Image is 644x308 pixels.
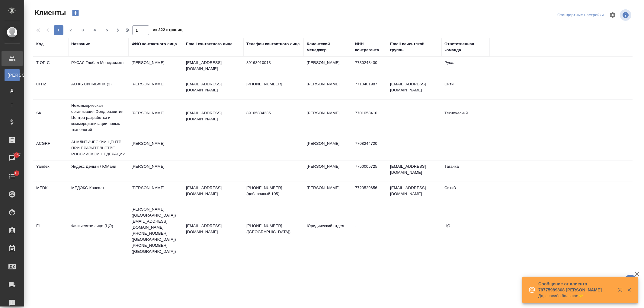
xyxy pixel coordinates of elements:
[78,27,88,33] span: 3
[390,41,438,53] div: Email клиентской группы
[186,60,240,72] p: [EMAIL_ADDRESS][DOMAIN_NAME]
[102,27,112,33] span: 5
[623,275,638,290] button: 🙏
[307,41,349,53] div: Клиентский менеджер
[33,220,68,241] td: FL
[2,169,23,184] a: 13
[352,78,387,99] td: 7710401987
[66,27,75,33] span: 2
[129,57,183,78] td: [PERSON_NAME]
[352,160,387,182] td: 7750005725
[441,78,490,99] td: Сити
[153,26,182,35] span: из 322 страниц
[33,138,68,159] td: ACGRF
[68,8,83,18] button: Создать
[68,78,129,99] td: АО КБ СИТИБАНК (2)
[33,160,68,182] td: Yandex
[620,9,633,21] span: Посмотреть информацию
[36,41,43,47] div: Код
[246,81,301,87] p: [PHONE_NUMBER]
[352,57,387,78] td: 7730248430
[33,78,68,99] td: CITI2
[129,203,183,258] td: [PERSON_NAME] ([GEOGRAPHIC_DATA]) [EMAIL_ADDRESS][DOMAIN_NAME] [PHONE_NUMBER] ([GEOGRAPHIC_DATA])...
[186,41,232,47] div: Email контактного лица
[5,69,20,81] a: [PERSON_NAME]
[132,41,177,47] div: ФИО контактного лица
[444,41,487,53] div: Ответственная команда
[11,170,22,176] span: 13
[441,220,490,241] td: ЦО
[304,107,352,128] td: [PERSON_NAME]
[68,160,129,182] td: Яндекс Деньги / ЮМани
[186,110,240,122] p: [EMAIL_ADDRESS][DOMAIN_NAME]
[102,25,112,35] button: 5
[68,220,129,241] td: Физическое лицо (ЦО)
[304,160,352,182] td: [PERSON_NAME]
[246,60,301,66] p: 89163910013
[68,136,129,160] td: АНАЛИТИЧЕСКИЙ ЦЕНТР ПРИ ПРАВИТЕЛЬСТВЕ РОССИЙСКОЙ ФЕДЕРАЦИИ
[614,284,629,298] button: Открыть в новой вкладке
[33,182,68,203] td: MEDK
[8,72,17,78] span: [PERSON_NAME]
[68,182,129,203] td: МЕДЭКС-Консалт
[186,81,240,93] p: [EMAIL_ADDRESS][DOMAIN_NAME]
[71,41,90,47] div: Название
[387,182,441,203] td: [EMAIL_ADDRESS][DOMAIN_NAME]
[246,110,301,116] p: 89105834335
[33,8,66,17] span: Клиенты
[129,107,183,128] td: [PERSON_NAME]
[605,8,620,22] span: Настроить таблицу
[304,182,352,203] td: [PERSON_NAME]
[129,182,183,203] td: [PERSON_NAME]
[246,185,301,197] p: [PHONE_NUMBER] (добавочный 105)
[246,223,301,235] p: [PHONE_NUMBER] ([GEOGRAPHIC_DATA])
[129,138,183,159] td: [PERSON_NAME]
[2,151,23,166] a: 8957
[186,185,240,197] p: [EMAIL_ADDRESS][DOMAIN_NAME]
[68,57,129,78] td: РУСАЛ Глобал Менеджмент
[387,78,441,99] td: [EMAIL_ADDRESS][DOMAIN_NAME]
[246,41,300,47] div: Телефон контактного лица
[304,220,352,241] td: Юридический отдел
[352,182,387,203] td: 7723529656
[441,160,490,182] td: Таганка
[441,57,490,78] td: Русал
[355,41,384,53] div: ИНН контрагента
[186,223,240,235] p: [EMAIL_ADDRESS][DOMAIN_NAME]
[352,107,387,128] td: 7701058410
[66,25,75,35] button: 2
[387,160,441,182] td: [EMAIL_ADDRESS][DOMAIN_NAME]
[441,182,490,203] td: Сити3
[304,57,352,78] td: [PERSON_NAME]
[78,25,88,35] button: 3
[90,27,100,33] span: 4
[538,281,614,293] p: Сообщение от клиента 79775989868 [PERSON_NAME]
[5,99,20,111] a: Т
[441,107,490,128] td: Технический
[8,87,17,93] span: Д
[352,138,387,159] td: 7708244720
[8,102,17,108] span: Т
[304,78,352,99] td: [PERSON_NAME]
[129,78,183,99] td: [PERSON_NAME]
[90,25,100,35] button: 4
[33,107,68,128] td: SK
[68,100,129,136] td: Некоммерческая организация Фонд развития Центра разработки и коммерциализации новых технологий
[5,84,20,96] a: Д
[304,138,352,159] td: [PERSON_NAME]
[352,220,387,241] td: -
[538,293,614,299] p: Да, спасибо большое🤝
[623,287,635,293] button: Закрыть
[129,160,183,182] td: [PERSON_NAME]
[556,11,605,20] div: split button
[9,152,24,158] span: 8957
[33,57,68,78] td: T-OP-C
